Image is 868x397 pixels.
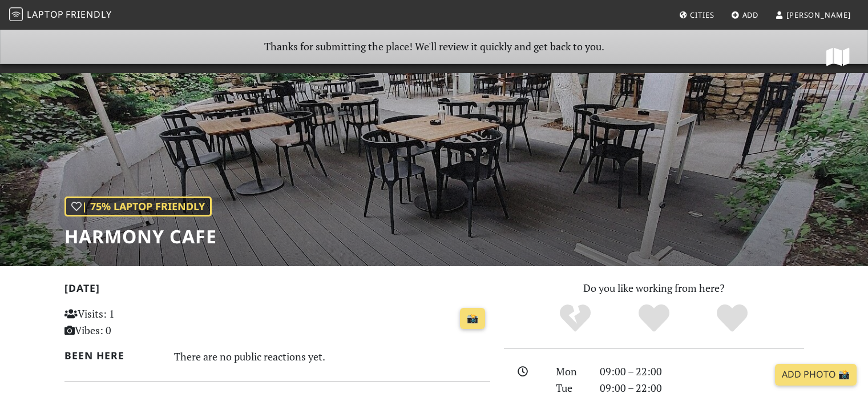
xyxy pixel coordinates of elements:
div: 09:00 – 22:00 [593,380,811,396]
a: Cities [675,5,719,25]
a: [PERSON_NAME] [770,5,855,25]
p: Do you like working from here? [504,280,804,296]
p: Visits: 1 Vibes: 0 [64,306,197,339]
div: Mon [549,363,592,380]
div: Tue [549,380,592,396]
div: 09:00 – 22:00 [593,363,811,380]
span: [PERSON_NAME] [786,10,851,20]
div: Definitely! [693,303,772,334]
a: LaptopFriendly LaptopFriendly [9,5,112,25]
a: 📸 [460,308,485,330]
span: Laptop [27,8,64,21]
a: Add Photo 📸 [775,364,857,386]
h1: Harmony Cafe [64,226,217,247]
span: Cities [690,10,714,20]
div: There are no public reactions yet. [174,347,490,366]
span: Add [742,10,759,20]
span: Friendly [66,8,111,21]
h2: Been here [64,350,161,362]
div: | 75% Laptop Friendly [64,197,212,216]
h2: [DATE] [64,282,490,299]
a: Add [726,5,764,25]
img: LaptopFriendly [9,7,23,21]
div: Yes [615,303,693,334]
div: No [536,303,615,334]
